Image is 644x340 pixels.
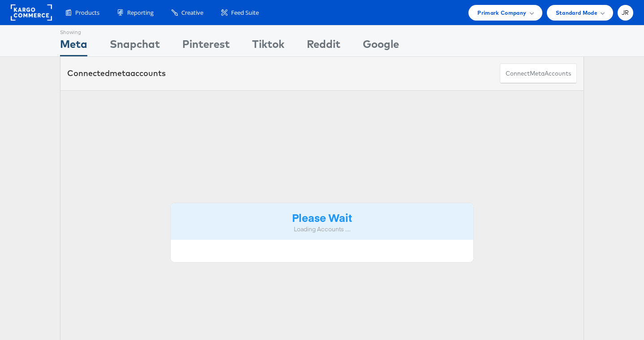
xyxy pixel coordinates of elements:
button: ConnectmetaAccounts [500,64,577,84]
span: Feed Suite [231,8,259,17]
div: Meta [60,36,87,56]
div: Google [363,36,399,56]
div: Loading Accounts .... [177,225,467,234]
div: Reddit [307,36,340,56]
strong: Please Wait [292,210,352,225]
span: JR [622,10,629,16]
span: Reporting [127,8,154,17]
span: Primark Company [477,8,526,17]
div: Pinterest [182,36,230,56]
div: Tiktok [252,36,284,56]
span: Products [75,8,99,17]
span: meta [110,68,130,78]
div: Snapchat [110,36,160,56]
div: Showing [60,25,87,36]
span: Standard Mode [556,8,597,17]
div: Connected accounts [67,68,166,79]
span: meta [530,69,545,78]
span: Creative [181,8,203,17]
